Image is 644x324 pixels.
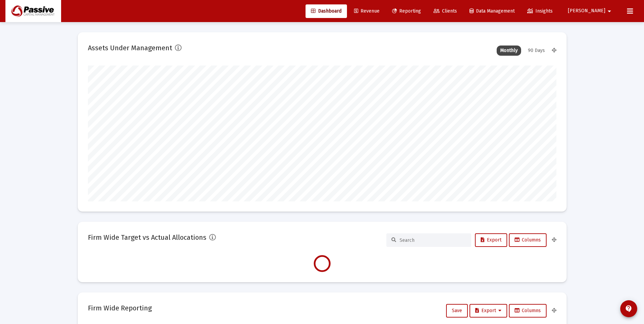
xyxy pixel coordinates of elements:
[446,304,468,318] button: Save
[481,237,501,243] span: Export
[525,46,548,56] div: 90 Days
[88,42,172,53] h2: Assets Under Management
[452,308,462,313] span: Save
[605,4,613,18] mat-icon: arrow_drop_down
[509,304,547,318] button: Columns
[497,46,521,56] div: Monthly
[470,304,507,318] button: Export
[560,4,622,18] button: [PERSON_NAME]
[306,4,347,18] a: Dashboard
[349,4,385,18] a: Revenue
[509,233,547,247] button: Columns
[515,308,541,313] span: Columns
[88,303,152,313] h2: Firm Wide Reporting
[522,4,558,18] a: Insights
[354,8,380,14] span: Revenue
[392,8,421,14] span: Reporting
[625,305,633,313] mat-icon: contact_support
[311,8,342,14] span: Dashboard
[434,8,457,14] span: Clients
[11,4,56,18] img: Dashboard
[88,232,206,243] h2: Firm Wide Target vs Actual Allocations
[475,233,507,247] button: Export
[387,4,426,18] a: Reporting
[515,237,541,243] span: Columns
[428,4,462,18] a: Clients
[568,8,605,14] span: [PERSON_NAME]
[475,308,501,313] span: Export
[470,8,515,14] span: Data Management
[400,237,466,243] input: Search
[527,8,553,14] span: Insights
[464,4,520,18] a: Data Management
